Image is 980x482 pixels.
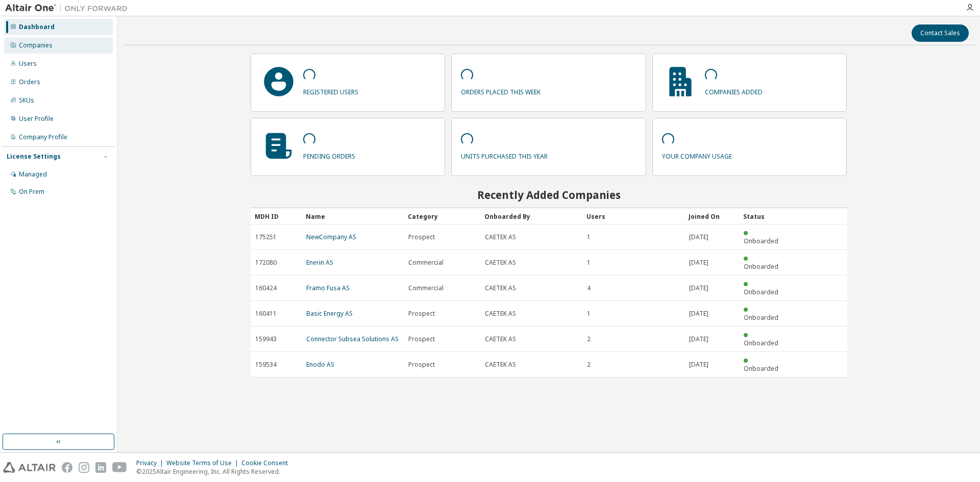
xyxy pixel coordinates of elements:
div: MDH ID [255,208,298,224]
a: Basic Energy AS [306,309,353,318]
span: Onboarded [744,313,778,322]
span: Onboarded [744,288,778,296]
div: Users [19,60,37,68]
p: © 2025 Altair Engineering, Inc. All Rights Reserved. [136,467,294,476]
span: 4 [587,284,591,292]
div: Category [408,208,476,224]
span: CAETEK AS [485,284,516,292]
span: [DATE] [689,335,708,343]
div: Orders [19,78,40,86]
a: Enodo AS [306,360,334,369]
span: Onboarded [744,262,778,271]
div: Cookie Consent [241,459,294,467]
a: Enerin AS [306,258,333,267]
span: 159943 [255,335,277,343]
div: Users [586,208,680,224]
span: Prospect [408,361,435,369]
p: companies added [705,85,763,96]
div: Website Terms of Use [166,459,241,467]
span: 1 [587,259,591,267]
span: 160411 [255,310,277,318]
span: Prospect [408,335,435,343]
img: instagram.svg [79,462,89,473]
span: CAETEK AS [485,310,516,318]
span: CAETEK AS [485,259,516,267]
a: Connector Subsea Solutions AS [306,335,399,343]
span: 1 [587,310,591,318]
img: linkedin.svg [95,462,106,473]
p: orders placed this week [461,85,541,96]
div: User Profile [19,115,54,123]
span: 172080 [255,259,277,267]
span: 2 [587,361,591,369]
a: NewCompany AS [306,233,356,241]
span: [DATE] [689,284,708,292]
div: Dashboard [19,23,55,31]
img: altair_logo.svg [3,462,56,473]
div: Onboarded By [484,208,578,224]
span: Prospect [408,233,435,241]
span: [DATE] [689,361,708,369]
div: Company Profile [19,133,67,141]
span: 2 [587,335,591,343]
div: On Prem [19,188,44,196]
div: Status [743,208,786,224]
p: registered users [303,85,358,96]
span: [DATE] [689,233,708,241]
div: License Settings [7,153,61,161]
div: Name [306,208,400,224]
img: facebook.svg [62,462,72,473]
p: your company usage [662,149,732,161]
span: 1 [587,233,591,241]
span: 159534 [255,361,277,369]
p: pending orders [303,149,355,161]
div: Privacy [136,459,166,467]
span: Onboarded [744,339,778,347]
span: CAETEK AS [485,361,516,369]
span: Onboarded [744,237,778,245]
p: units purchased this year [461,149,548,161]
span: CAETEK AS [485,233,516,241]
h2: Recently Added Companies [251,188,847,201]
div: Managed [19,170,47,179]
img: youtube.svg [112,462,127,473]
button: Contact Sales [912,24,969,42]
img: Altair One [5,3,133,13]
div: SKUs [19,96,34,105]
span: Commercial [408,284,444,292]
div: Companies [19,41,53,49]
span: [DATE] [689,259,708,267]
span: 160424 [255,284,277,292]
a: Framo Fusa AS [306,284,350,292]
span: Onboarded [744,364,778,373]
span: [DATE] [689,310,708,318]
span: Commercial [408,259,444,267]
div: Joined On [689,208,735,224]
span: CAETEK AS [485,335,516,343]
span: 175251 [255,233,277,241]
span: Prospect [408,310,435,318]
